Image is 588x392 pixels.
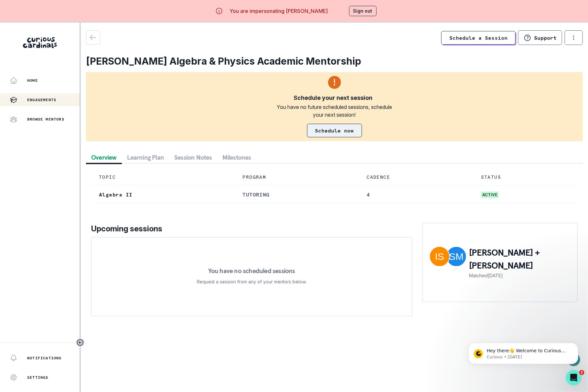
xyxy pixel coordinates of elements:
[217,152,256,163] button: Milestones
[566,370,582,386] iframe: Intercom live chat
[230,7,328,15] p: You are impersonating [PERSON_NAME]
[273,103,397,119] div: You have no future scheduled sessions, schedule your next session!
[27,355,62,361] p: Notifications
[469,272,571,279] p: Matched [DATE]
[169,152,217,163] button: Session Notes
[481,192,499,198] span: active
[441,31,516,45] a: Schedule a Session
[122,152,169,163] button: Learning Plan
[27,375,48,380] p: Settings
[23,37,57,48] img: Curious Cardinals Logo
[307,124,362,137] a: Schedule now
[27,97,56,102] p: Engagements
[235,186,359,204] td: tutoring
[469,246,571,272] p: [PERSON_NAME] + [PERSON_NAME]
[197,278,306,286] p: Request a session from any of your mentors below.
[294,94,373,102] div: Schedule your next session
[579,370,584,375] span: 2
[235,169,359,186] td: PROGRAM
[91,169,235,186] td: TOPIC
[208,268,295,274] p: You have no scheduled sessions
[27,78,38,83] p: Home
[91,186,235,204] td: Algebra II
[349,6,377,16] button: Sign out
[86,55,583,67] h2: [PERSON_NAME] Algebra & Physics Academic Mentorship
[359,186,473,204] td: 4
[447,247,466,266] img: Sloane Meade
[359,169,473,186] td: CADENCE
[473,169,578,186] td: STATUS
[534,35,557,41] p: Support
[518,30,562,45] button: Support
[91,223,412,235] p: Upcoming sessions
[86,152,122,163] button: Overview
[27,117,64,122] p: Browse Mentors
[76,338,84,347] button: Toggle sidebar
[459,329,588,375] iframe: Intercom notifications message
[430,247,449,266] img: Isabelle Shiiba
[565,30,583,45] button: options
